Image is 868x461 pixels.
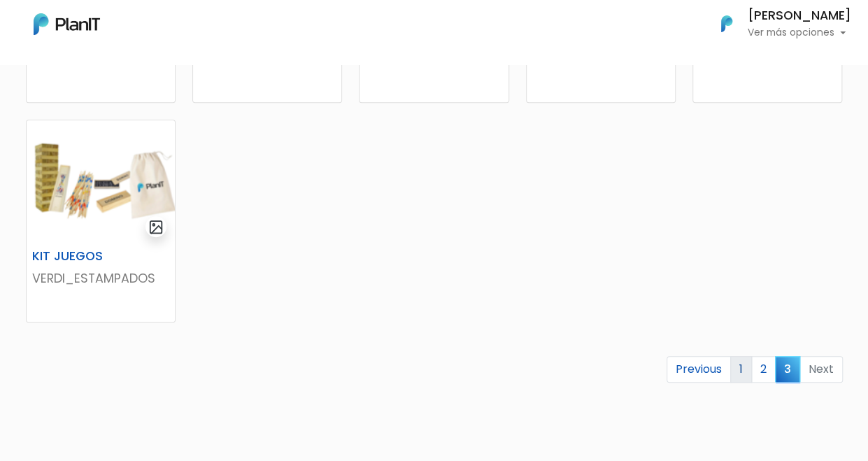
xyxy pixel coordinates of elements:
div: ¿Necesitás ayuda? [72,13,201,41]
button: PlanIt Logo [PERSON_NAME] Ver más opciones [703,6,851,42]
img: PlanIt Logo [711,8,742,39]
h6: KIT JUEGOS [24,249,127,264]
p: VERDI_ESTAMPADOS [32,269,169,288]
a: gallery-light KIT JUEGOS VERDI_ESTAMPADOS [26,120,176,322]
a: Previous [667,356,731,383]
img: PlanIt Logo [34,13,100,35]
img: gallery-light [148,219,164,235]
h6: [PERSON_NAME] [748,10,851,22]
a: 1 [730,356,752,383]
span: 3 [775,356,800,382]
img: thumb_Captura_de_pantalla_2025-09-04_105435.png [27,120,175,243]
a: 2 [751,356,776,383]
p: Ver más opciones [748,28,851,38]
